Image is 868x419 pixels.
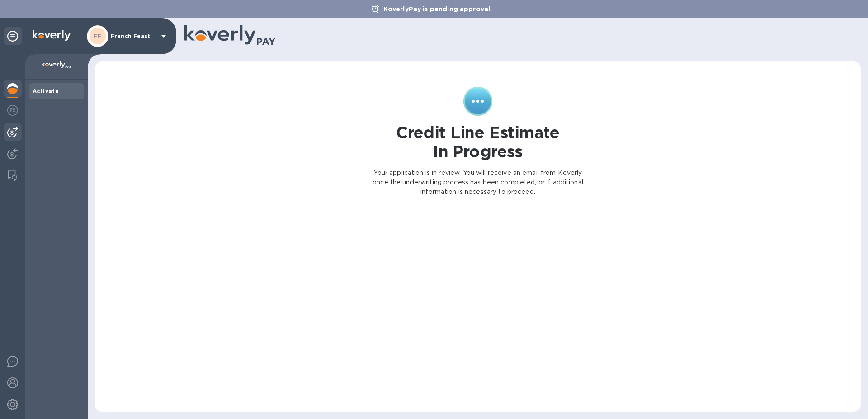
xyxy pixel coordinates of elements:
p: KoverlyPay is pending approval. [379,5,497,14]
h1: Credit Line Estimate In Progress [396,123,560,161]
img: Logo [33,30,71,41]
img: Foreign exchange [7,105,18,116]
p: French Feast [111,33,156,39]
b: FF [94,33,102,39]
div: Unpin categories [4,27,22,45]
p: Your application is in review. You will receive an email from Koverly once the underwriting proce... [371,168,585,197]
b: Activate [33,88,59,94]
